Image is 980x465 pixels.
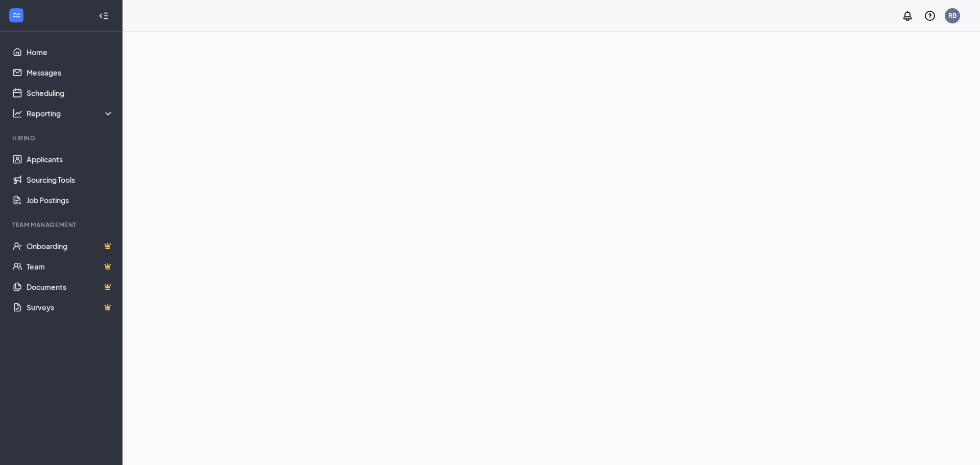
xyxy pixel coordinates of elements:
svg: WorkstreamLogo [11,10,21,20]
div: RB [948,11,957,20]
a: TeamCrown [27,256,114,277]
a: SurveysCrown [27,297,114,317]
a: Job Postings [27,190,114,210]
svg: Collapse [99,11,109,21]
a: OnboardingCrown [27,236,114,256]
a: Scheduling [27,83,114,103]
svg: QuestionInfo [924,10,936,22]
svg: Notifications [901,10,914,22]
div: Reporting [27,108,114,118]
svg: Analysis [12,108,22,118]
a: Sourcing Tools [27,169,114,190]
a: Messages [27,62,114,83]
div: Team Management [12,221,112,229]
a: Applicants [27,149,114,169]
a: DocumentsCrown [27,277,114,297]
div: Hiring [12,134,112,142]
a: Home [27,42,114,62]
